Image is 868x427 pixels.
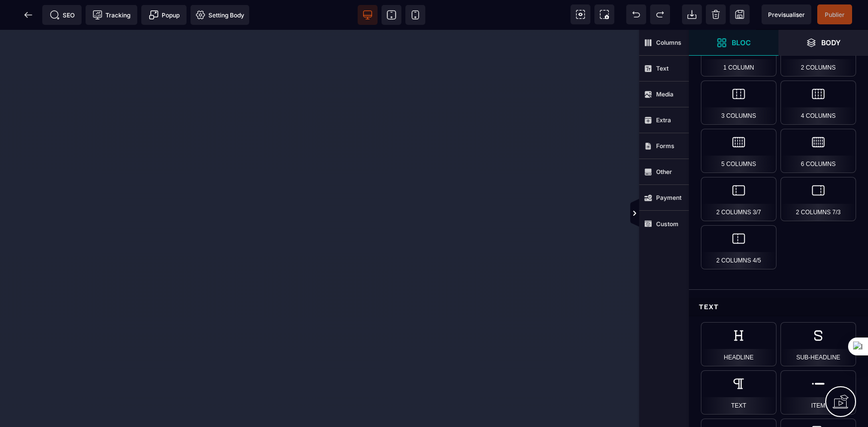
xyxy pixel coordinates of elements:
[778,30,868,56] span: Open Layer Manager
[701,81,776,125] div: 3 Columns
[594,4,614,24] span: Screenshot
[780,177,856,221] div: 2 Columns 7/3
[571,4,590,24] span: View components
[93,10,130,20] span: Tracking
[701,177,776,221] div: 2 Columns 3/7
[780,81,856,125] div: 4 Columns
[656,116,671,124] strong: Extra
[656,220,678,228] strong: Custom
[825,11,845,18] span: Publier
[780,370,856,415] div: Item
[780,322,856,366] div: Sub-Headline
[821,39,841,46] strong: Body
[762,4,811,24] span: Preview
[701,225,776,269] div: 2 Columns 4/5
[656,194,681,201] strong: Payment
[656,90,674,98] strong: Media
[656,65,669,72] strong: Text
[656,39,681,46] strong: Columns
[689,298,868,316] div: Text
[195,10,244,20] span: Setting Body
[732,39,751,46] strong: Bloc
[656,168,672,175] strong: Other
[701,370,776,415] div: Text
[689,30,778,56] span: Open Blocks
[50,10,75,20] span: SEO
[656,142,675,150] strong: Forms
[149,10,180,20] span: Popup
[701,322,776,366] div: Headline
[701,129,776,173] div: 5 Columns
[780,129,856,173] div: 6 Columns
[768,11,805,18] span: Previsualiser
